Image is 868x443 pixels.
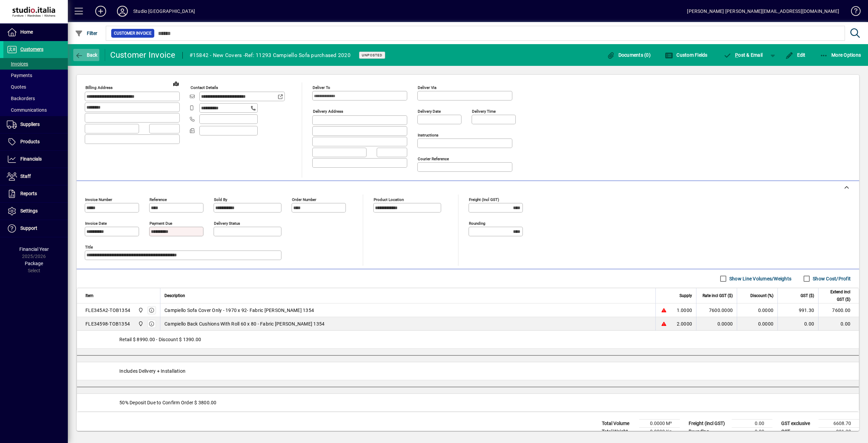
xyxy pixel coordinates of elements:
a: Suppliers [3,116,68,133]
app-page-header-button: Back [68,49,105,61]
a: Payments [3,70,68,81]
mat-label: Delivery date [418,109,441,114]
div: 50% Deposit Due to Confirm Order $ 3800.00 [77,394,859,411]
div: [PERSON_NAME] [PERSON_NAME][EMAIL_ADDRESS][DOMAIN_NAME] [687,6,839,17]
span: Settings [20,208,38,214]
td: 991.30 [777,303,818,317]
a: Staff [3,168,68,185]
span: Support [20,225,37,231]
span: 2.0000 [677,320,692,327]
button: Back [73,49,99,61]
mat-label: Title [85,245,93,250]
span: More Options [820,52,861,58]
span: Description [164,292,185,299]
a: Invoices [3,58,68,70]
a: Knowledge Base [846,1,860,23]
button: Filter [73,27,99,39]
span: Financials [20,156,42,162]
td: Total Volume [598,420,639,428]
span: Campiello Back Cushions With Roll 60 x 80 - Fabric [PERSON_NAME] 1354 [164,320,324,327]
span: Filter [75,31,98,36]
span: Home [20,29,33,35]
button: Post & Email [720,49,766,61]
td: 6608.70 [818,420,859,428]
span: P [735,52,738,58]
span: Reports [20,191,37,196]
span: Invoices [7,61,28,67]
mat-label: Rounding [469,221,485,226]
td: 0.00 [732,420,772,428]
mat-label: Invoice date [85,221,107,226]
div: FLE34598-TOB1354 [85,320,130,327]
div: 0.0000 [701,320,733,327]
span: Discount (%) [750,292,773,299]
span: Products [20,139,40,144]
span: Nugent Street [136,307,144,314]
span: Back [75,52,98,58]
label: Show Line Volumes/Weights [728,275,791,282]
a: Quotes [3,81,68,93]
span: Staff [20,173,31,179]
td: 0.00 [732,428,772,436]
div: #15842 - New Covers -Ref: 11293 Campiello Sofa purchased 2020 [190,50,351,61]
span: Extend incl GST ($) [823,288,850,303]
mat-label: Order number [292,197,316,202]
span: 1.0000 [677,307,692,314]
td: Freight (incl GST) [685,420,732,428]
span: Customers [20,47,43,52]
span: ost & Email [724,52,763,58]
td: GST [778,428,818,436]
mat-label: Deliver To [313,85,330,90]
td: 0.00 [818,317,859,331]
a: Home [3,24,68,41]
td: 7600.00 [818,303,859,317]
td: 0.0000 Kg [639,428,680,436]
td: 0.00 [777,317,818,331]
span: Communications [7,107,47,113]
div: FLE345A2-TOB1354 [85,307,130,314]
span: Nugent Street [136,320,144,328]
a: Products [3,133,68,150]
button: Add [90,5,112,17]
mat-label: Product location [374,197,404,202]
mat-label: Deliver via [418,85,436,90]
button: Custom Fields [663,49,709,61]
button: More Options [818,49,863,61]
span: Financial Year [19,246,49,252]
mat-label: Payment due [150,221,172,226]
button: Documents (0) [605,49,652,61]
mat-label: Sold by [214,197,227,202]
mat-label: Instructions [418,133,438,137]
mat-label: Delivery status [214,221,240,226]
span: Custom Fields [665,52,708,58]
span: Documents (0) [607,52,651,58]
mat-label: Delivery time [472,109,496,114]
td: 0.0000 [737,303,777,317]
td: Total Weight [598,428,639,436]
a: Financials [3,151,68,168]
td: GST exclusive [778,420,818,428]
td: 0.0000 M³ [639,420,680,428]
div: Studio [GEOGRAPHIC_DATA] [133,6,195,17]
span: Customer Invoice [114,30,152,37]
span: Campiello Sofa Cover Only - 1970 x 92- Fabric [PERSON_NAME] 1354 [164,307,314,314]
a: Reports [3,185,68,202]
td: 0.0000 [737,317,777,331]
a: Backorders [3,93,68,104]
button: Profile [112,5,133,17]
span: Backorders [7,96,35,101]
span: Payments [7,73,32,78]
a: Communications [3,104,68,116]
span: Suppliers [20,122,40,127]
span: Rate incl GST ($) [703,292,733,299]
mat-label: Invoice number [85,197,112,202]
span: Item [85,292,94,299]
button: Edit [784,49,807,61]
span: GST ($) [801,292,814,299]
div: 7600.0000 [701,307,733,314]
div: Customer Invoice [110,50,176,60]
a: Support [3,220,68,237]
div: Includes Delivery + Installation [77,362,859,380]
span: Edit [785,52,806,58]
mat-label: Reference [150,197,167,202]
